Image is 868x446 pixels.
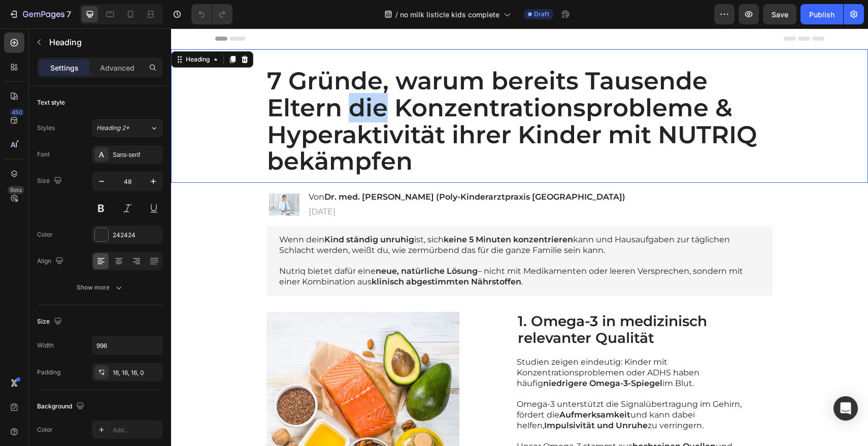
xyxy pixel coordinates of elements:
[100,62,135,73] p: Advanced
[77,282,124,293] div: Show more
[346,329,574,360] p: Studien zeigen eindeutig: Kinder mit Konzentrationsproblemen oder ADHS haben häufig im Blut.
[96,123,129,133] span: Heading 2*
[37,341,54,350] div: Width
[8,186,24,194] div: Beta
[92,119,163,137] button: Heading 2*
[373,392,477,402] strong: Impulsivität und Unruhe
[37,315,64,329] div: Size
[37,425,53,434] div: Color
[171,28,868,446] iframe: Design area
[395,9,398,20] span: /
[10,108,24,116] div: 450
[37,400,86,413] div: Background
[37,98,65,107] div: Text style
[49,36,159,48] p: Heading
[37,150,50,159] div: Font
[273,206,402,216] strong: keine 5 Minuten konzentrieren
[113,231,160,240] div: 242424
[201,248,350,258] strong: klinisch abgestimmten Nährstoffen
[763,4,796,24] button: Save
[534,10,549,19] span: Draft
[37,254,65,268] div: Align
[191,4,232,24] div: Undo/Redo
[372,350,491,360] strong: niedrigere Omega-3-Spiegel
[4,4,76,24] button: 7
[772,10,788,19] span: Save
[113,368,160,377] div: 16, 16, 16, 0
[37,174,64,188] div: Size
[113,150,160,160] div: Sans-serif
[833,396,858,421] div: Open Intercom Messenger
[37,368,60,377] div: Padding
[92,336,162,355] input: Auto
[37,278,163,297] button: Show more
[113,426,160,435] div: Add...
[388,381,459,391] strong: Aufmerksamkeit
[400,9,499,20] span: no milk listicle kids complete
[461,413,545,423] strong: hochreinen Quellen
[108,238,589,259] p: Nutriq bietet dafür eine – nicht mit Medikamenten oder leeren Versprechen, sondern mit einer Komb...
[346,283,575,320] h2: 1. Omega-3 in medizinisch relevanter Qualität
[205,238,307,247] strong: neue, natürliche Lösung
[37,230,53,239] div: Color
[50,62,79,73] p: Settings
[809,9,834,20] div: Publish
[66,8,71,20] p: 7
[37,123,55,133] div: Styles
[800,4,843,24] button: Publish
[346,371,574,402] p: Omega-3 unterstützt die Signalübertragung im Gehirn, fördert die und kann dabei helfen, zu verrin...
